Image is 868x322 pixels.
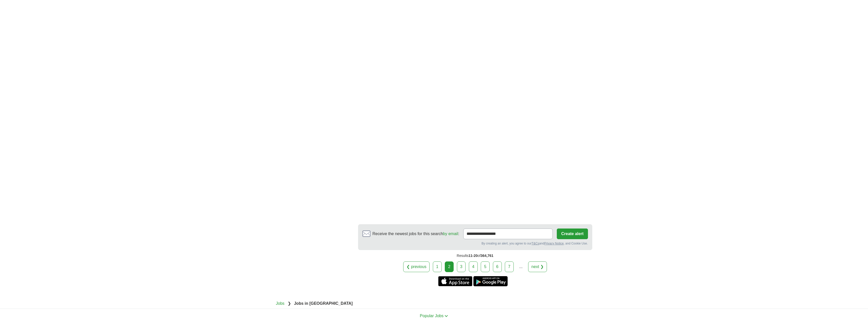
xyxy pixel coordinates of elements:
a: 5 [481,261,490,272]
div: By creating an alert, you agree to our and , and Cookie Use. [362,241,588,246]
a: Jobs [276,301,285,306]
button: Create alert [557,229,588,239]
span: 364,761 [481,254,493,258]
a: T&Cs [531,242,539,245]
a: 1 [433,261,442,272]
a: 4 [469,261,478,272]
img: toggle icon [445,315,448,317]
a: 3 [457,261,466,272]
a: by email [443,232,458,236]
div: 2 [445,261,454,272]
a: ❮ previous [403,261,430,272]
div: ... [516,262,526,272]
span: ❯ [288,301,291,306]
strong: Jobs in [GEOGRAPHIC_DATA] [294,301,353,306]
span: 11-20 [469,254,478,258]
div: Results of [358,250,592,261]
a: Privacy Notice [544,242,564,245]
span: Receive the newest jobs for this search : [373,231,459,237]
a: 6 [493,261,502,272]
a: next ❯ [528,261,547,272]
span: Popular Jobs [420,314,444,318]
a: Get the Android app [473,276,508,286]
a: Get the iPhone app [438,276,472,286]
a: 7 [505,261,514,272]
